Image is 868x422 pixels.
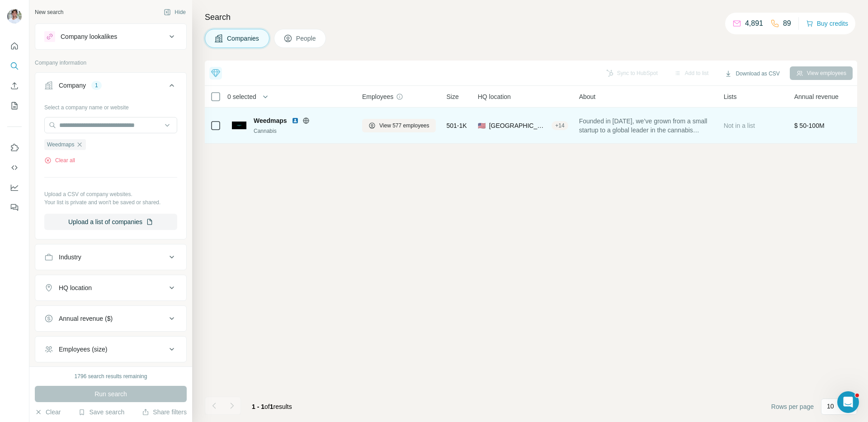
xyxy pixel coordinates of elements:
button: Feedback [7,199,22,216]
p: Upload a CSV of company websites. [44,190,177,198]
button: Share filters [142,408,187,417]
button: Clear [35,408,61,417]
span: Companies [227,34,260,43]
button: Download as CSV [718,67,786,80]
span: Founded in [DATE], we’ve grown from a small startup to a global leader in the cannabis industry. ... [579,117,713,135]
button: Upload a list of companies [44,214,177,230]
span: Weedmaps [254,116,287,125]
button: Dashboard [7,179,22,196]
button: Enrich CSV [7,78,22,94]
div: Industry [59,253,81,262]
p: 10 [827,402,834,411]
div: Cannabis [254,127,351,135]
button: Buy credits [806,17,848,30]
button: Industry [35,246,186,268]
iframe: Intercom live chat [837,391,859,413]
p: 89 [783,18,791,29]
button: Employees (size) [35,338,186,360]
span: Lists [724,92,737,101]
div: 1 [91,81,102,89]
span: Rows per page [771,402,814,411]
button: Annual revenue ($) [35,308,186,329]
div: Annual revenue ($) [59,314,113,323]
div: Select a company name or website [44,100,177,112]
div: Employees (size) [59,345,107,354]
span: HQ location [478,92,511,101]
button: Quick start [7,38,22,54]
button: My lists [7,98,22,114]
span: Annual revenue [794,92,839,101]
span: About [579,92,596,101]
span: Not in a list [724,122,755,129]
span: [GEOGRAPHIC_DATA], [US_STATE] [489,121,548,130]
button: Company1 [35,75,186,100]
span: 501-1K [447,121,467,130]
span: results [252,403,292,410]
button: HQ location [35,277,186,299]
div: + 14 [552,122,568,130]
span: 1 - 1 [252,403,264,410]
button: Search [7,58,22,74]
img: Avatar [7,9,22,23]
img: LinkedIn logo [292,117,299,124]
p: Company information [35,59,187,67]
span: of [264,403,270,410]
div: 1796 search results remaining [75,372,147,380]
span: $ 50-100M [794,122,825,129]
span: 1 [270,403,274,410]
button: Use Surfe on LinkedIn [7,140,22,156]
span: Weedmaps [47,141,74,149]
div: Company lookalikes [61,32,117,41]
img: Logo of Weedmaps [232,122,246,129]
span: Employees [362,92,393,101]
span: Size [447,92,459,101]
button: Hide [157,5,192,19]
div: Company [59,81,86,90]
span: 0 selected [227,92,256,101]
button: View 577 employees [362,119,436,132]
button: Clear all [44,156,75,164]
span: View 577 employees [379,122,429,130]
div: HQ location [59,283,92,292]
p: Your list is private and won't be saved or shared. [44,198,177,206]
h4: Search [205,11,857,23]
span: 🇺🇸 [478,121,486,130]
span: People [296,34,317,43]
button: Use Surfe API [7,159,22,176]
button: Save search [78,408,124,417]
div: New search [35,8,63,16]
p: 4,891 [745,18,763,29]
button: Company lookalikes [35,26,186,47]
